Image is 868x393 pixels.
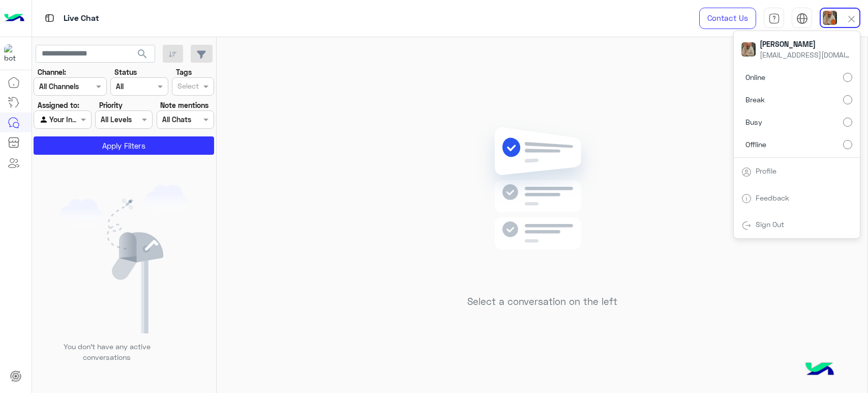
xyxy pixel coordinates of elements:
[756,220,784,229] a: Sign Out
[469,119,616,288] img: no messages
[745,139,766,150] span: Offline
[38,100,79,110] label: Assigned to:
[843,95,852,104] input: Break
[796,13,808,24] img: tab
[745,117,762,127] span: Busy
[699,8,756,29] a: Contact Us
[745,94,765,105] span: Break
[843,73,852,82] input: Online
[741,193,752,204] img: tab
[64,12,99,25] p: Live Chat
[43,12,56,24] img: tab
[768,13,780,24] img: tab
[38,67,66,77] label: Channel:
[136,48,148,60] span: search
[843,118,852,127] input: Busy
[160,100,208,110] label: Note mentions
[760,49,851,60] span: [EMAIL_ADDRESS][DOMAIN_NAME]
[764,8,784,29] a: tab
[741,167,752,177] img: tab
[823,11,837,25] img: userImage
[34,136,214,155] button: Apply Filters
[846,13,857,25] img: close
[176,67,192,77] label: Tags
[760,39,851,49] span: [PERSON_NAME]
[130,45,155,67] button: search
[467,296,617,307] h5: Select a conversation on the left
[745,72,765,82] span: Online
[741,42,756,57] img: userImage
[756,166,776,175] a: Profile
[802,352,837,388] img: hulul-logo.png
[114,67,137,77] label: Status
[4,44,22,63] img: 1403182699927242
[99,100,123,110] label: Priority
[756,193,789,202] a: Feedback
[843,140,852,149] input: Offline
[4,8,24,29] img: Logo
[176,80,199,94] div: Select
[741,220,752,231] img: tab
[60,185,188,333] img: empty users
[55,341,158,363] p: You don’t have any active conversations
